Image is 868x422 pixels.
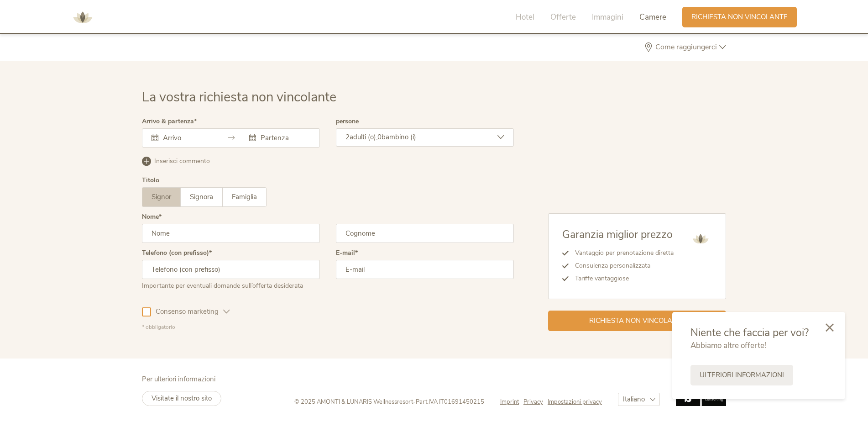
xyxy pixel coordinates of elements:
[592,12,623,22] span: Immagini
[562,227,673,242] span: Garanzia miglior prezzo
[516,12,534,22] span: Hotel
[142,214,162,220] label: Nome
[689,227,712,250] img: AMONTI & LUNARIS Wellnessresort
[500,398,519,406] span: Imprint
[523,398,543,406] span: Privacy
[416,398,484,406] span: Part.IVA IT01691450215
[345,132,350,142] span: 2
[142,224,320,243] input: Nome
[142,118,197,125] label: Arrivo & partenza
[569,259,674,272] li: Consulenza personalizzata
[589,316,685,326] span: Richiesta non vincolante
[161,133,213,142] input: Arrivo
[142,177,159,184] div: Titolo
[232,192,257,201] span: Famiglia
[69,4,96,31] img: AMONTI & LUNARIS Wellnessresort
[569,247,674,259] li: Vantaggio per prenotazione diretta
[523,398,548,406] a: Privacy
[142,391,221,406] a: Visitate il nostro sito
[377,132,382,142] span: 0
[142,260,320,279] input: Telefono (con prefisso)
[382,132,416,142] span: bambino (i)
[550,12,576,22] span: Offerte
[190,192,213,201] span: Signora
[142,88,336,106] span: La vostra richiesta non vincolante
[690,340,766,351] span: Abbiamo altre offerte!
[569,272,674,285] li: Tariffe vantaggiose
[690,365,793,385] a: Ulteriori informazioni
[639,12,666,22] span: Camere
[350,132,377,142] span: adulti (o),
[653,43,719,51] span: Come raggiungerci
[691,12,788,22] span: Richiesta non vincolante
[142,375,215,384] span: Per ulteriori informazioni
[548,398,602,406] a: Impostazioni privacy
[500,398,523,406] a: Imprint
[700,370,784,380] span: Ulteriori informazioni
[69,14,96,20] a: AMONTI & LUNARIS Wellnessresort
[152,192,171,201] span: Signor
[258,133,310,142] input: Partenza
[142,323,514,331] div: * obbligatorio
[413,398,416,406] span: -
[152,394,212,403] span: Visitate il nostro sito
[336,250,358,256] label: E-mail
[142,250,212,256] label: Telefono (con prefisso)
[154,157,210,166] span: Inserisci commento
[336,260,514,279] input: E-mail
[336,224,514,243] input: Cognome
[142,279,320,290] div: Importante per eventuali domande sull’offerta desiderata
[690,326,809,340] span: Niente che faccia per voi?
[294,398,413,406] span: © 2025 AMONTI & LUNARIS Wellnessresort
[151,307,223,316] span: Consenso marketing
[336,118,359,125] label: persone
